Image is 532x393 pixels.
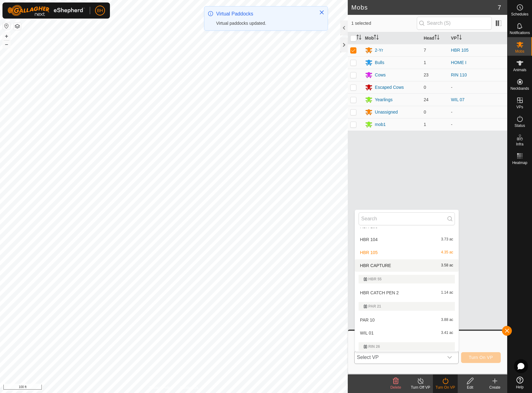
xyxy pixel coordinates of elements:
[364,277,450,281] div: HBR 55
[448,32,507,44] th: VP
[355,259,459,272] li: HBR CAPTURE
[482,385,507,390] div: Create
[14,23,21,30] button: Map Layers
[216,20,313,27] div: Virtual paddocks updated.
[355,327,459,339] li: WIL 01
[375,84,404,91] div: Escaped Cows
[375,109,398,115] div: Unassigned
[355,287,459,299] li: HBR CATCH PEN 2
[363,32,421,44] th: Mob
[364,345,450,348] div: RIN 26
[360,263,391,268] span: HBR CAPTURE
[424,110,426,114] span: 0
[510,87,529,90] span: Neckbands
[448,106,507,118] td: -
[441,263,453,268] span: 3.58 ac
[375,47,383,54] div: 2-Yr
[511,12,528,16] span: Schedules
[375,72,386,78] div: Cows
[424,85,426,90] span: 0
[424,72,429,77] span: 23
[424,122,426,127] span: 1
[356,36,361,41] p-sorticon: Activate to sort
[360,331,374,335] span: WIL 01
[421,32,448,44] th: Head
[433,385,458,390] div: Turn On VP
[451,60,466,65] a: HOME I
[351,20,417,27] span: 1 selected
[514,124,525,127] span: Status
[448,118,507,131] td: -
[424,60,426,65] span: 1
[451,72,467,77] a: RIN 110
[424,48,426,53] span: 7
[513,68,526,72] span: Animals
[355,233,459,246] li: HBR 104
[359,212,455,225] input: Search
[360,291,399,295] span: HBR CATCH PEN 2
[149,385,172,391] a: Privacy Policy
[355,351,443,364] span: Select VP
[512,161,527,165] span: Heatmap
[441,291,453,295] span: 1.14 ac
[448,81,507,93] td: -
[3,41,10,48] button: –
[3,32,10,40] button: +
[360,318,375,322] span: PAR 10
[355,314,459,326] li: PAR 10
[360,250,378,255] span: HBR 105
[508,374,532,391] a: Help
[441,331,453,335] span: 3.41 ac
[180,385,198,391] a: Contact Us
[451,97,464,102] a: WIL 07
[510,31,530,35] span: Notifications
[516,385,524,389] span: Help
[516,105,523,109] span: VPs
[3,22,10,30] button: Reset Map
[216,10,313,18] div: Virtual Paddocks
[457,36,462,41] p-sorticon: Activate to sort
[515,50,524,53] span: Mobs
[441,250,453,255] span: 4.35 ac
[375,121,386,128] div: mob1
[364,304,450,308] div: PAR 21
[441,318,453,322] span: 3.88 ac
[443,351,456,364] div: dropdown trigger
[375,97,393,103] div: Yearlings
[434,36,439,41] p-sorticon: Activate to sort
[375,59,384,66] div: Bulls
[461,352,501,363] button: Turn On VP
[360,237,378,242] span: HBR 104
[390,385,401,390] span: Delete
[351,4,498,11] h2: Mobs
[97,7,103,14] span: BH
[7,5,85,16] img: Gallagher Logo
[417,17,492,30] input: Search (S)
[424,97,429,102] span: 24
[374,36,379,41] p-sorticon: Activate to sort
[516,142,523,146] span: Infra
[408,385,433,390] div: Turn Off VP
[469,355,493,360] span: Turn On VP
[441,237,453,242] span: 3.73 ac
[498,3,501,12] span: 7
[355,246,459,259] li: HBR 105
[451,48,469,53] a: HBR 105
[458,385,482,390] div: Edit
[317,8,326,17] button: Close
